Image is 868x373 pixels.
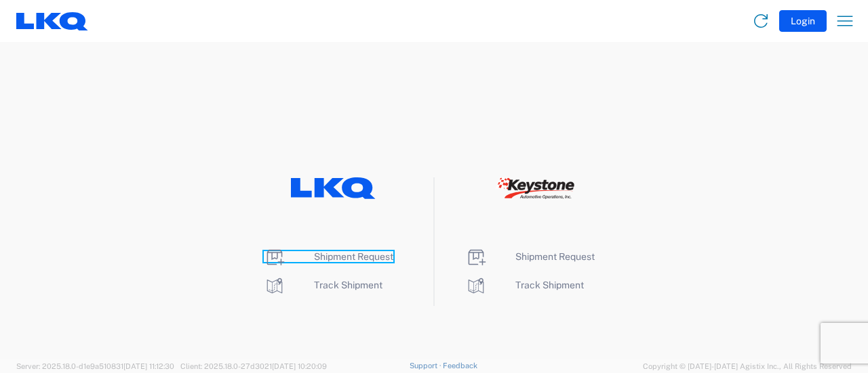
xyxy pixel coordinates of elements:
[123,362,174,370] span: [DATE] 11:12:30
[180,362,327,370] span: Client: 2025.18.0-27d3021
[264,280,382,290] a: Track Shipment
[779,10,827,32] button: Login
[314,280,382,290] span: Track Shipment
[515,280,584,290] span: Track Shipment
[643,360,852,372] span: Copyright © [DATE]-[DATE] Agistix Inc., All Rights Reserved
[314,251,393,262] span: Shipment Request
[264,251,393,262] a: Shipment Request
[272,362,327,370] span: [DATE] 10:20:09
[515,251,595,262] span: Shipment Request
[410,361,443,370] a: Support
[16,362,174,370] span: Server: 2025.18.0-d1e9a510831
[443,361,477,370] a: Feedback
[465,280,584,290] a: Track Shipment
[465,251,595,262] a: Shipment Request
